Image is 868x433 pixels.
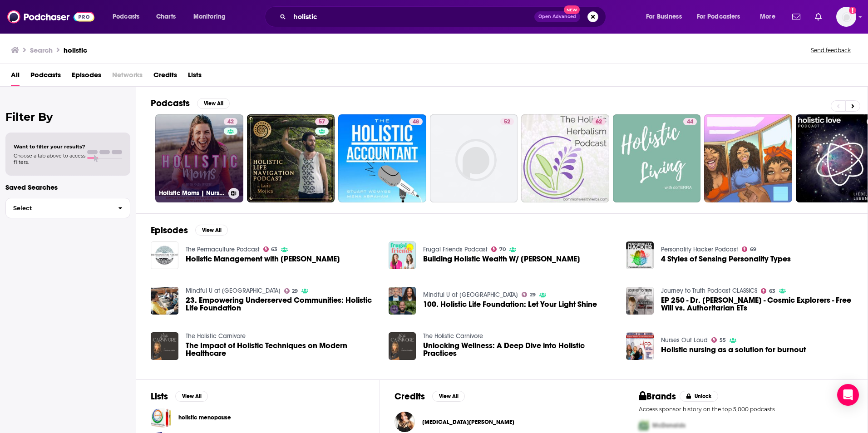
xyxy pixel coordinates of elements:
[750,247,756,251] span: 69
[423,246,488,253] a: Frugal Friends Podcast
[151,98,190,109] h2: Podcasts
[186,246,260,253] a: The Permaculture Podcast
[273,6,615,27] div: Search podcasts, credits, & more...
[626,287,654,315] img: EP 250 - Dr. Courtney Brown - Cosmic Explorers - Free Will vs. Authoritarian ETs
[7,8,94,25] img: Podchaser - Follow, Share and Rate Podcasts
[613,114,701,202] a: 44
[720,338,726,342] span: 55
[5,183,130,192] p: Saved Searches
[151,408,171,428] a: holistic menopause
[849,7,856,14] svg: Add a profile image
[836,7,856,27] img: User Profile
[151,241,178,269] img: Holistic Management with Allan Savory
[742,246,756,252] a: 69
[413,118,419,127] span: 48
[646,10,682,23] span: For Business
[430,114,518,202] a: 52
[639,406,853,413] p: Access sponsor history on the top 5,000 podcasts.
[187,10,237,24] button: open menu
[106,10,151,24] button: open menu
[155,114,243,202] a: 42Holistic Moms | Nurse Burnout, Mom Stress, Holistic Wellness, [MEDICAL_DATA], Caregiver, Anxiou...
[432,391,465,402] button: View All
[423,255,580,263] a: Building Holistic Wealth W/ Keisha Blair
[247,114,335,202] a: 57
[197,98,230,109] button: View All
[338,114,426,202] a: 48
[186,342,378,357] a: The Impact of Holistic Techniques on Modern Healthcare
[691,10,754,24] button: open menu
[178,413,231,423] a: holistic menopause
[292,289,298,293] span: 29
[661,346,806,354] a: Holistic nursing as a solution for burnout
[661,296,853,312] span: EP 250 - Dr. [PERSON_NAME] - Cosmic Explorers - Free Will vs. Authoritarian ETs
[640,10,693,24] button: open menu
[769,289,775,293] span: 63
[186,296,378,312] a: 23. Empowering Underserved Communities: Holistic Life Foundation
[290,10,534,24] input: Search podcasts, credits, & more...
[159,189,225,197] h3: Holistic Moms | Nurse Burnout, Mom Stress, Holistic Wellness, [MEDICAL_DATA], Caregiver, Anxious ...
[661,255,791,263] span: 4 Styles of Sensing Personality Types
[151,391,168,402] h2: Lists
[811,9,825,25] a: Show notifications dropdown
[534,11,580,22] button: Open AdvancedNew
[14,143,85,150] span: Want to filter your results?
[11,68,20,86] a: All
[423,291,518,299] a: Mindful U at Naropa University
[72,68,101,86] a: Episodes
[186,332,246,340] a: The Holistic Carnivore
[64,46,87,54] h3: holistic
[661,246,738,253] a: Personality Hacker Podcast
[112,68,143,86] span: Networks
[389,241,416,269] a: Building Holistic Wealth W/ Keisha Blair
[14,153,85,165] span: Choose a tab above to access filters.
[186,255,340,263] a: Holistic Management with Allan Savory
[151,98,230,109] a: PodcastsView All
[596,118,602,127] span: 62
[423,300,597,308] a: 100. Holistic Life Foundation: Let Your Light Shine
[395,412,415,432] img: Amira Lamb
[150,10,181,24] a: Charts
[837,384,859,406] div: Open Intercom Messenger
[422,418,514,426] span: [MEDICAL_DATA][PERSON_NAME]
[538,15,576,19] span: Open Advanced
[6,205,111,211] span: Select
[761,288,775,294] a: 63
[680,391,718,402] button: Unlock
[30,46,53,54] h3: Search
[389,287,416,315] img: 100. Holistic Life Foundation: Let Your Light Shine
[186,255,340,263] span: Holistic Management with [PERSON_NAME]
[711,337,726,343] a: 55
[224,118,237,125] a: 42
[271,247,277,251] span: 63
[30,68,61,86] a: Podcasts
[626,332,654,360] img: Holistic nursing as a solution for burnout
[652,422,686,429] span: McDonalds
[836,7,856,27] button: Show profile menu
[151,332,178,360] img: The Impact of Holistic Techniques on Modern Healthcare
[156,10,176,23] span: Charts
[151,287,178,315] a: 23. Empowering Underserved Communities: Holistic Life Foundation
[422,418,514,426] a: Amira Lamb
[687,118,693,127] span: 44
[423,342,615,357] a: Unlocking Wellness: A Deep Dive into Holistic Practices
[188,68,202,86] a: Lists
[661,336,708,344] a: Nurses Out Loud
[500,118,514,125] a: 52
[661,287,757,295] a: Journey to Truth Podcast CLASSICS
[626,241,654,269] img: 4 Styles of Sensing Personality Types
[760,10,775,23] span: More
[263,246,278,252] a: 63
[395,391,465,402] a: CreditsView All
[409,118,423,125] a: 48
